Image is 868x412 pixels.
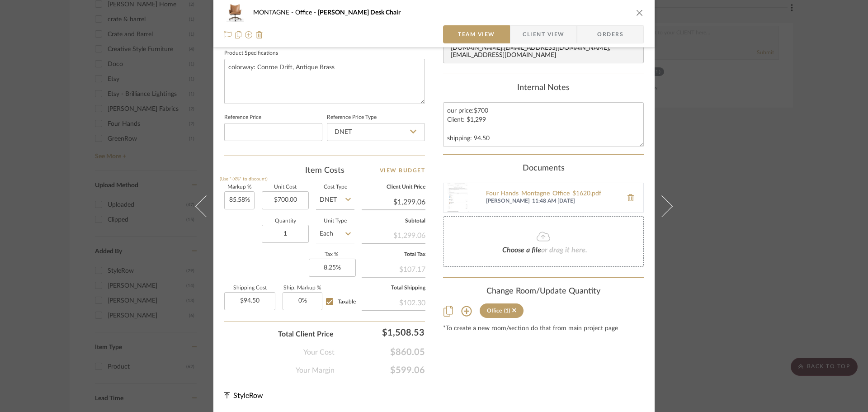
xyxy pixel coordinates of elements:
[362,286,425,290] label: Total Shipping
[362,252,425,257] label: Total Tax
[362,227,425,243] div: $1,299.06
[253,9,295,16] span: MONTAGNE
[224,165,425,176] div: Item Costs
[233,392,263,399] span: StyleRow
[443,325,644,332] div: *To create a new room/section do that from main project page
[283,286,322,290] label: Ship. Markup %
[318,9,401,16] span: [PERSON_NAME] Desk Chair
[486,190,618,198] a: Four Hands_Montagne_Office_$1620.pdf
[309,252,354,257] label: Tax %
[380,165,425,176] a: View Budget
[224,185,255,189] label: Markup %
[362,219,425,223] label: Subtotal
[224,115,261,120] label: Reference Price
[443,164,644,174] div: Documents
[502,246,541,254] span: Choose a file
[338,299,356,304] span: Taxable
[362,294,425,310] div: $102.30
[224,4,246,22] img: dd9bdbb2-2662-4118-a39f-5a32cfdd02b1_48x40.jpg
[335,347,425,358] span: $860.05
[504,308,510,314] div: (1)
[362,185,425,189] label: Client Unit Price
[443,287,644,297] div: Change Room/Update Quantity
[262,219,309,223] label: Quantity
[327,115,377,120] label: Reference Price Type
[486,198,530,205] span: [PERSON_NAME]
[443,83,644,93] div: Internal Notes
[256,31,263,38] img: Remove from project
[278,329,334,340] span: Total Client Price
[295,9,318,16] span: Office
[636,9,644,17] button: close
[523,25,564,43] span: Client View
[224,286,275,290] label: Shipping Cost
[338,323,429,341] div: $1,508.53
[587,25,633,43] span: Orders
[296,365,335,376] span: Your Margin
[316,185,354,189] label: Cost Type
[335,365,425,376] span: $599.06
[541,246,587,254] span: or drag it here.
[487,308,502,314] div: Office
[303,347,335,358] span: Your Cost
[458,25,495,43] span: Team View
[316,219,354,223] label: Unit Type
[532,198,618,205] span: 11:48 AM [DATE]
[224,51,278,56] label: Product Specifications
[362,260,425,277] div: $107.17
[443,183,472,212] img: Four Hands_Montagne_Office_$1620.pdf
[262,185,309,189] label: Unit Cost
